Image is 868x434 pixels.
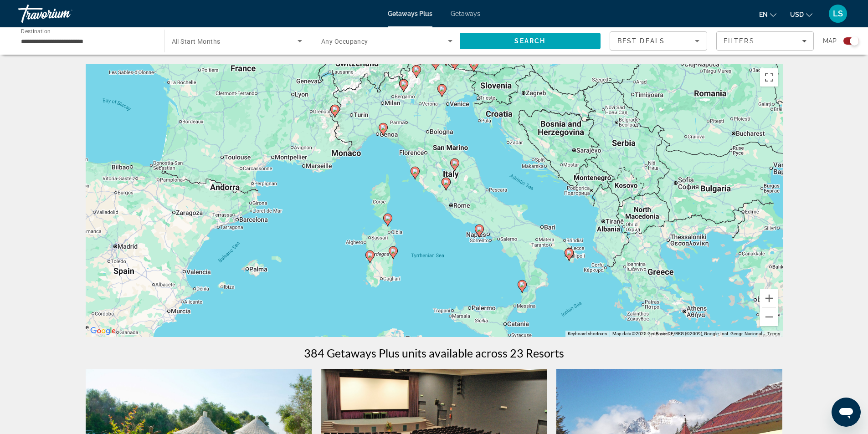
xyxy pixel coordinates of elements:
[568,331,607,337] button: Keyboard shortcuts
[172,38,221,45] span: All Start Months
[826,4,850,23] button: User Menu
[760,308,778,326] button: Zoom out
[21,36,152,47] input: Select destination
[451,10,480,17] a: Getaways
[832,398,861,427] iframe: Button to launch messaging window
[88,325,118,337] a: Open this area in Google Maps (opens a new window)
[612,331,762,336] span: Map data ©2025 GeoBasis-DE/BKG (©2009), Google, Inst. Geogr. Nacional
[388,10,432,17] a: Getaways Plus
[760,289,778,307] button: Zoom in
[760,68,778,87] button: Toggle fullscreen view
[617,37,665,45] span: Best Deals
[18,2,109,26] a: Travorium
[21,28,51,34] span: Destination
[790,11,804,18] span: USD
[833,9,843,18] span: LS
[724,37,755,45] span: Filters
[759,11,768,18] span: en
[321,38,368,45] span: Any Occupancy
[823,35,837,47] span: Map
[716,31,814,51] button: Filters
[767,331,780,336] a: Terms (opens in new tab)
[514,37,545,45] span: Search
[304,346,564,360] h1: 384 Getaways Plus units available across 23 Resorts
[617,36,699,46] mat-select: Sort by
[460,33,601,49] button: Search
[759,8,776,21] button: Change language
[790,8,812,21] button: Change currency
[88,325,118,337] img: Google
